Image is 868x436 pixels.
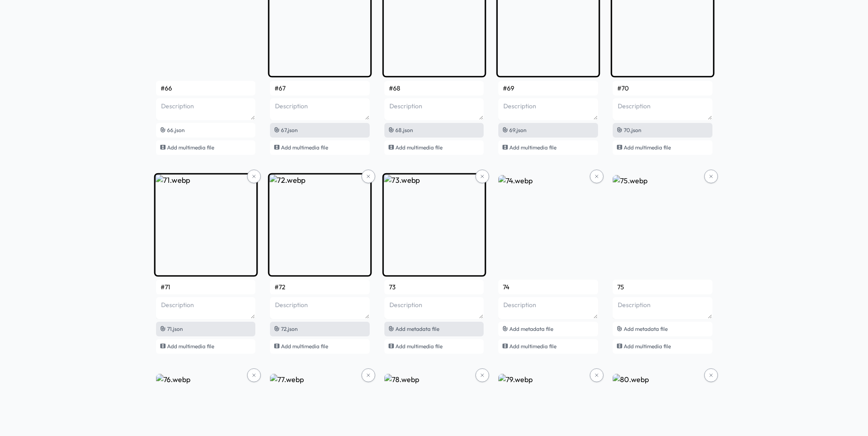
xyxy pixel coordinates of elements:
[268,173,372,276] img: 72.webp
[498,280,598,294] input: Name (74)
[167,325,183,332] span: 71.json
[624,343,671,350] span: Add multimedia file
[270,81,370,96] input: Name (67)
[395,325,439,332] span: Add metadata file
[509,325,553,332] span: Add metadata file
[384,280,484,294] input: Name (73)
[281,343,328,350] span: Add multimedia file
[270,280,370,294] input: Name (72)
[498,175,598,275] img: 74.webp
[613,280,712,294] input: Name (75)
[613,81,712,96] input: Name (70)
[281,325,298,332] span: 72.json
[156,280,256,294] input: Name (71)
[498,81,598,96] input: Name (69)
[384,81,484,96] input: Name (68)
[509,343,556,350] span: Add multimedia file
[624,144,671,151] span: Add multimedia file
[395,343,442,350] span: Add multimedia file
[624,127,642,133] span: 70.json
[382,173,485,276] img: 73.webp
[167,144,214,151] span: Add multimedia file
[281,127,298,133] span: 67.json
[167,127,185,133] span: 66.json
[624,325,668,332] span: Add metadata file
[167,343,214,350] span: Add multimedia file
[613,175,712,275] img: 75.webp
[156,81,256,96] input: Name (66)
[395,127,413,133] span: 68.json
[281,144,328,151] span: Add multimedia file
[395,144,442,151] span: Add multimedia file
[509,144,556,151] span: Add multimedia file
[154,173,257,276] img: 71.webp
[509,127,527,133] span: 69.json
